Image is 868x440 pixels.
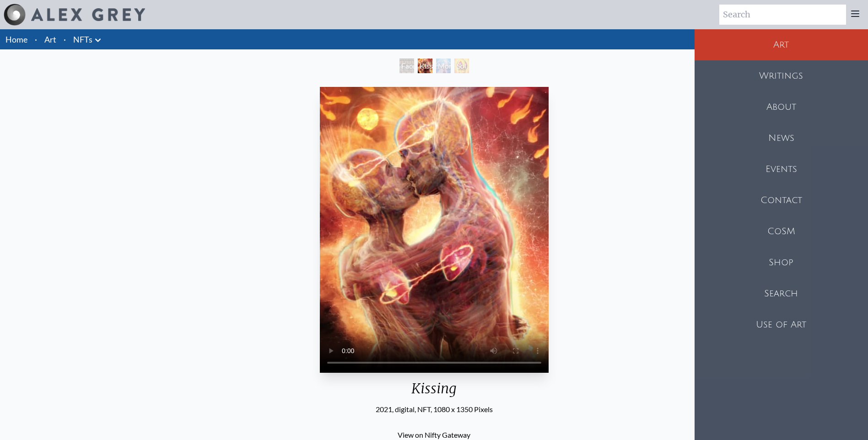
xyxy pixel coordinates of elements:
[31,29,41,49] li: ·
[695,278,868,309] a: Search
[44,33,56,46] a: Art
[320,380,549,404] div: Kissing
[695,154,868,185] a: Events
[719,5,846,25] input: Search
[695,60,868,91] a: Writings
[399,59,414,73] div: Faces of Entheon
[695,309,868,340] a: Use of Art
[695,123,868,154] a: News
[695,29,868,60] a: Art
[320,87,549,373] video: Your browser does not support the video tag.
[695,247,868,278] a: Shop
[454,59,469,73] div: Sol Invictus
[60,29,70,49] li: ·
[436,59,451,73] div: Monochord
[320,404,549,415] div: 2021, digital, NFT, 1080 x 1350 Pixels
[695,91,868,123] a: About
[695,185,868,216] a: Contact
[418,59,432,73] div: Kissing
[5,34,27,44] a: Home
[398,430,470,439] a: View on Nifty Gateway
[695,216,868,247] a: CoSM
[73,33,92,46] a: NFTs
